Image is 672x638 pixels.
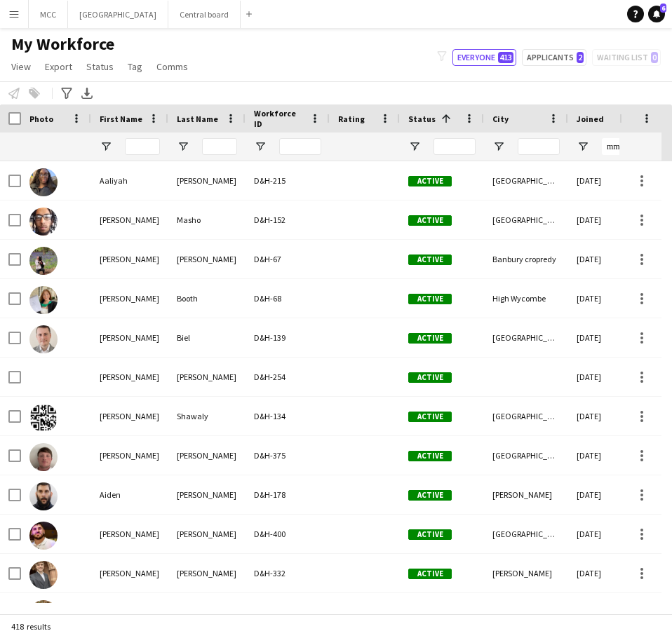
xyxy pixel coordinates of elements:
[568,279,652,318] div: [DATE]
[568,593,652,632] div: [DATE]
[151,57,194,76] a: Comms
[246,318,330,357] div: D&H-139
[492,140,505,153] button: Open Filter Menu
[568,240,652,278] div: [DATE]
[100,140,112,153] button: Open Filter Menu
[408,529,452,540] span: Active
[45,60,72,73] span: Export
[660,4,666,13] span: 6
[484,161,568,200] div: [GEOGRAPHIC_DATA]
[91,201,168,239] div: [PERSON_NAME]
[254,140,267,153] button: Open Filter Menu
[246,554,330,592] div: D&H-332
[168,279,246,318] div: Booth
[522,49,586,66] button: Applicants2
[91,554,168,592] div: [PERSON_NAME]
[91,358,168,396] div: [PERSON_NAME]
[568,358,652,396] div: [DATE]
[168,515,246,553] div: [PERSON_NAME]
[484,554,568,592] div: [PERSON_NAME]
[408,176,452,186] span: Active
[246,358,330,396] div: D&H-254
[518,138,560,155] input: City Filter Input
[602,138,644,155] input: Joined Filter Input
[168,397,246,435] div: Shawaly
[128,60,142,73] span: Tag
[29,443,58,471] img: Aidan Scarbrough
[156,60,188,73] span: Comms
[568,397,652,435] div: [DATE]
[168,161,246,200] div: [PERSON_NAME]
[246,279,330,318] div: D&H-68
[29,522,58,550] img: Alejandro Patino
[246,593,330,632] div: D&H-144
[484,593,568,632] div: [GEOGRAPHIC_DATA]
[168,318,246,357] div: Biel
[568,436,652,475] div: [DATE]
[91,397,168,435] div: [PERSON_NAME]
[202,138,237,155] input: Last Name Filter Input
[408,412,452,422] span: Active
[484,318,568,357] div: [GEOGRAPHIC_DATA]
[11,34,114,55] span: My Workforce
[246,201,330,239] div: D&H-152
[568,161,652,200] div: [DATE]
[168,358,246,396] div: [PERSON_NAME]
[408,294,452,304] span: Active
[408,372,452,383] span: Active
[577,52,584,63] span: 2
[91,593,168,632] div: [PERSON_NAME]
[29,404,58,432] img: Adam Shawaly
[81,57,119,76] a: Status
[484,240,568,278] div: Banbury cropredy
[29,168,58,196] img: Aaliyah Nwoke
[29,208,58,236] img: Abel Masho
[568,201,652,239] div: [DATE]
[29,247,58,275] img: Abigail Beck
[168,475,246,514] div: [PERSON_NAME]
[568,318,652,357] div: [DATE]
[122,57,148,76] a: Tag
[79,85,95,102] app-action-btn: Export XLSX
[168,593,246,632] div: [PERSON_NAME]
[168,201,246,239] div: Masho
[177,140,189,153] button: Open Filter Menu
[408,451,452,461] span: Active
[6,57,36,76] a: View
[577,114,604,124] span: Joined
[484,201,568,239] div: [GEOGRAPHIC_DATA]
[58,85,75,102] app-action-btn: Advanced filters
[91,161,168,200] div: Aaliyah
[246,436,330,475] div: D&H-375
[177,114,218,124] span: Last Name
[492,114,509,124] span: City
[86,60,114,73] span: Status
[246,515,330,553] div: D&H-400
[484,475,568,514] div: [PERSON_NAME]
[246,240,330,278] div: D&H-67
[29,561,58,589] img: Alex De Vries
[91,515,168,553] div: [PERSON_NAME]
[484,279,568,318] div: High Wycombe
[246,475,330,514] div: D&H-178
[408,333,452,344] span: Active
[91,279,168,318] div: [PERSON_NAME]
[91,240,168,278] div: [PERSON_NAME]
[568,554,652,592] div: [DATE]
[29,114,53,124] span: Photo
[568,475,652,514] div: [DATE]
[408,490,452,501] span: Active
[408,569,452,579] span: Active
[246,161,330,200] div: D&H-215
[168,554,246,592] div: [PERSON_NAME]
[568,515,652,553] div: [DATE]
[29,1,68,28] button: MCC
[408,215,452,226] span: Active
[91,436,168,475] div: [PERSON_NAME]
[408,254,452,265] span: Active
[11,60,31,73] span: View
[484,515,568,553] div: [GEOGRAPHIC_DATA]
[254,108,304,129] span: Workforce ID
[168,436,246,475] div: [PERSON_NAME]
[29,482,58,510] img: Aiden Lewis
